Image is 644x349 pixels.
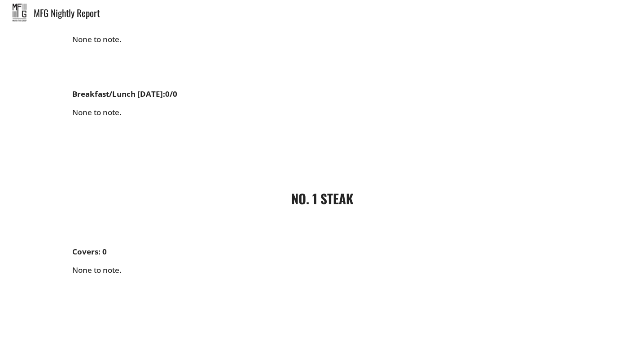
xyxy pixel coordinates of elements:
[72,247,572,320] div: None to note.
[72,17,572,90] div: None to note.
[34,8,644,17] div: MFG Nightly Report
[165,89,177,99] strong: 0/0
[72,246,107,257] strong: Covers: 0
[72,89,165,99] strong: Breakfast/Lunch [DATE]:
[13,4,26,22] img: mfg_nightly.jpeg
[72,90,572,135] div: None to note.
[291,189,353,208] strong: NO. 1 STEAK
